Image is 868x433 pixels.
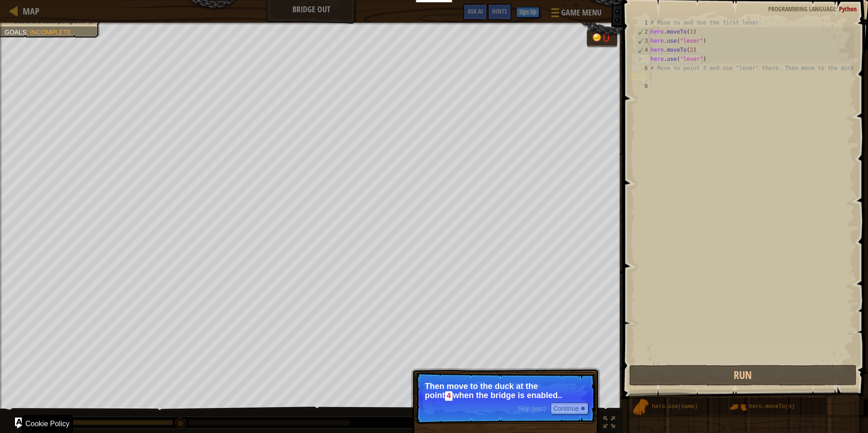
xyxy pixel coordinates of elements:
[636,54,651,64] div: 5
[425,382,586,401] p: Then move to the duck at the point when the bridge is enabled..
[629,365,857,386] button: Run
[30,29,71,36] span: Incomplete
[636,27,651,36] div: 2
[544,4,607,25] button: Game Menu
[518,405,546,412] span: Skip (esc)
[768,5,836,13] span: Programming language
[636,18,651,27] div: 1
[22,415,73,433] div: Cookie Policy
[587,28,617,47] div: Team 'humans' has 0 gold.
[26,29,30,36] span: :
[15,418,26,428] button: Ask AI
[749,403,795,410] span: hero.moveTo(n)
[445,391,453,401] code: 4
[636,82,651,91] div: 8
[551,403,588,414] button: Continue
[652,403,698,410] span: hero.use(name)
[636,73,651,82] div: 7
[5,29,26,36] span: Goals
[603,32,612,44] div: 0
[516,7,539,18] button: Sign Up
[561,7,602,19] span: Game Menu
[468,7,483,15] span: Ask AI
[836,5,839,13] span: :
[730,399,747,416] img: portrait.png
[463,4,488,20] button: Ask AI
[636,36,651,45] div: 3
[632,399,650,416] img: portrait.png
[492,7,507,15] span: Hints
[839,5,857,13] span: Python
[18,5,39,17] a: Map
[636,45,651,54] div: 4
[23,5,39,17] span: Map
[636,64,651,73] div: 6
